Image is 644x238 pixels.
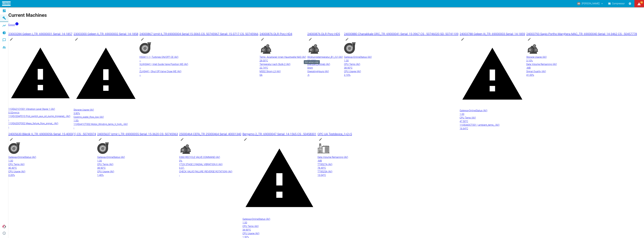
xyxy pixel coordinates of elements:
span: 0 [307,66,309,69]
span: 1.00 [460,113,464,116]
span: GatewayOnlineStatus (AV) [97,156,125,159]
span: 40.40 [8,167,14,169]
span: - [184,167,185,169]
img: Xplore Logo [2,225,6,228]
span: - [139,66,140,69]
span: CPU Usage (AV) [344,70,361,73]
span: CPU Temp (AV) [460,116,476,119]
span: Data Volume Remaining (AV) [318,156,348,159]
span: - [78,119,79,122]
span: % [78,112,80,115]
a: 24003788 Geleen III_TR: 69000003 Serial: 14-1859edit machineGatewayOnlineStatus (AV)1.00CPU Temp ... [460,31,525,130]
span: TT8527A (AV) [318,163,332,166]
span: 24000880 Chanakkale ORC_TR: 69000041 Serial: 15-3967 CS : 50746020 SD: 50741109 [344,32,458,36]
span: HS3411-1 | Turbines ON/OFF CE (AV) [139,56,178,58]
span: 1.00 [74,119,78,122]
button: edit machine [460,36,466,42]
span: 24000867 Izmit II_TR:69000004 Serial:15-3065 CS: 50745967 Serail: 15-3717 CS: 50745966 [139,32,258,36]
button: edit machine [179,136,185,142]
span: - [139,74,140,76]
span: 13.04 [318,174,323,177]
span: 41.00 [526,74,532,76]
span: Signal Quality (AV) [526,70,546,73]
a: 24005630 Bilecik V_TR: 69000056 Serial: 15-4000(1) CS : 50745974edit machineGatewayOnlineStatus (... [8,132,96,177]
button: edit machine [74,36,80,42]
span: 24003793 Sapio Portho Marghera MAC_TR: 69000040 Serial: 14-3462 CS : 50457778 [526,32,637,36]
span: °C [323,167,326,169]
span: - [74,126,74,129]
span: - [526,66,527,69]
span: OperatingHours (AV) [307,70,329,73]
span: % [180,159,182,162]
a: 23003284 Geleen I_TR: 69000001 Serial: 14-1857edit machine11QEA21CY001 Vibration Level Stage 1 (A... [8,31,72,129]
span: Storage Usage (AV) [526,56,547,58]
a: 24005637 Izmir I_TR: 69000055 Serial: 15-3620 CS: 50745963edit machineGatewayOnlineStatus (AV)1.0... [97,132,178,177]
span: % [531,59,533,62]
span: 2.10 [344,74,349,76]
span: - [307,74,308,76]
span: 3.10 [526,59,531,62]
span: 0.37 [179,167,184,169]
span: MB [318,159,322,162]
span: 11QEA60CT001 | ambient_temp_ (AV) [460,123,499,126]
span: 34.90 [242,228,248,231]
a: OPC UA Testdevice_1+2=5edit machineData Volume Remaining (AV)-MBTT8527A (AV)78.49°CTT8525A (AV)13... [318,132,352,177]
a: 24000876 DLR Porz HD5edit machineWicklungstemperatur_B1_(U) (AV)23.10°CDrehzahl_Antrieb (AV)0rpmO... [307,31,343,77]
span: °C [466,120,468,123]
span: GatewayOnlineStatus (AV) [460,109,487,112]
span: - [8,126,9,128]
button: edit machine [8,36,14,42]
span: 24003788 Geleen III_TR: 69000003 Serial: 14-1859 [460,32,525,36]
h1: Current Machines [8,12,644,19]
span: 24005630 Bilecik V_TR: 69000056 Serial: 15-4000(1) CS : 50745974 [8,132,96,136]
a: 24000876 DLR Porz HD4edit machineTemp. Axiallager innen Hauptwelle NAS (AV)28.00°CTemperatur nach... [260,31,306,77]
button: edit machine [260,36,266,42]
button: Compressor [608,1,625,6]
span: - [140,74,141,76]
span: 1.00 [344,59,349,62]
span: 22.74 [260,66,266,69]
span: 38.90 [344,66,350,69]
span: °C [248,228,251,231]
button: edit machine [307,36,313,42]
span: 11QEA21CY001 Vibration Level Stage 1 (AV) [8,108,55,110]
span: 23003284 Geleen I_TR: 69000001 Serial: 14-1857 [8,32,72,36]
span: % [532,74,534,76]
a: 24000867 Izmit II_TR:69000004 Serial:15-3065 CS: 50745967 Serail: 15-3717 CS: 50745966edit machin... [139,31,258,77]
span: Cooling_water_flow_low (AV) [74,116,104,118]
span: CPU Temp (AV) [344,63,360,66]
span: 24000876 DLR Porz HD4 [260,32,292,36]
img: logo [2,1,11,6]
span: 58 [640,1,643,4]
span: °C [323,174,326,177]
span: 23003300 Geleen II_TR: 69000002 Serial: 14-1858 [74,32,138,36]
span: 0 [260,74,261,76]
span: 11QEV20AP010 Prot_switch_aux_oil_pump_triggered_ (AV) [8,115,70,118]
span: 0.02 [8,111,13,114]
a: 23003300 Geleen II_TR: 69000002 Serial: 14-1858edit machineStorage Usage (AV)3.80%Cooling_water_f... [74,31,138,130]
span: °C [350,66,352,69]
button: edit machine [139,36,145,42]
span: YT2X STAGE 2 RADIAL VIBRATION X (AV) [179,163,223,166]
svg: Now with HF Export [15,22,19,26]
span: 47.50 [460,120,466,123]
span: VLHH3441 | Inlet Guide Vane Position WE (AV) [139,63,188,66]
button: edit machine [526,36,532,42]
span: Storage Usage (AV) [74,108,94,111]
span: Wicklungstemperatur_B1_(U) (AV) [307,56,343,58]
span: Temperatur nach Stufe 2 (AV) [260,63,290,66]
a: Export [8,23,19,26]
span: 1.40 [97,174,102,177]
a: 24003793 Sapio Portho Marghera MAC_TR: 69000040 Serial: 14-3462 CS : 50457778edit machineStorage ... [526,31,637,77]
span: °C [266,59,268,62]
span: CPU Usage (AV) [8,170,25,173]
span: OPC UA Testdevice_1+2=5 [318,132,352,136]
span: 11QEA20CF002 Meas_failure_flow_signal_ (AV) [8,122,58,125]
span: °C [14,167,17,169]
span: 1.00 [8,159,13,162]
span: 1.00 [242,221,247,224]
button: edit machine [242,136,248,142]
span: 78.49 [318,167,323,169]
span: 0 [179,159,180,162]
span: ZLH3441 | Shut Off Valve Close WE (AV) [139,70,181,73]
